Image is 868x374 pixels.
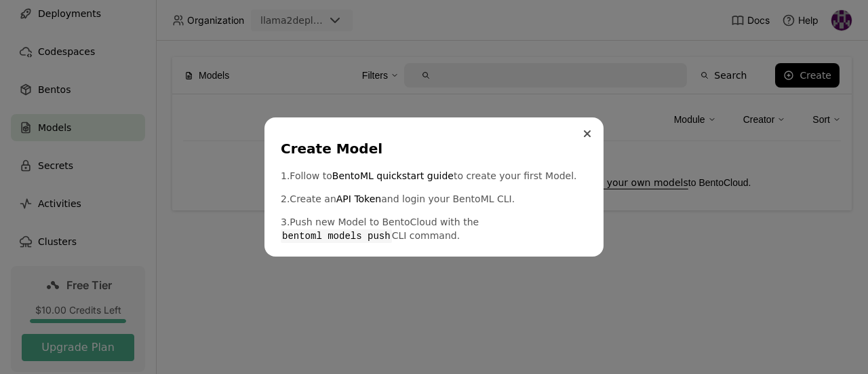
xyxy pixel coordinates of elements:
[332,169,454,183] a: BentoML quickstart guide
[281,229,392,243] code: bentoml models push
[336,192,381,206] a: API Token
[281,139,582,158] div: Create Model
[579,126,595,142] button: Close
[281,192,587,206] p: 2. Create an and login your BentoML CLI.
[281,169,587,183] p: 1. Follow to to create your first Model.
[281,215,587,243] p: 3. Push new Model to BentoCloud with the CLI command.
[264,117,604,257] div: dialog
